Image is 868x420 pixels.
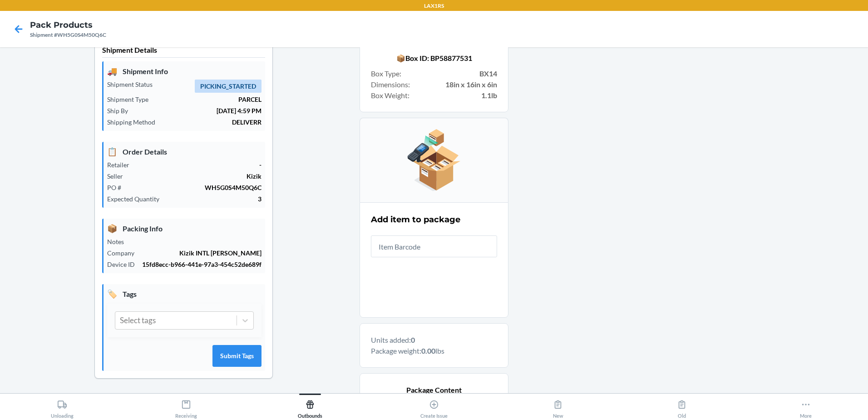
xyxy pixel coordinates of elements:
[371,214,460,225] h2: Add item to package
[372,394,496,419] button: Create Issue
[421,346,435,355] b: 0.00
[371,335,497,345] p: Units added:
[107,65,117,77] span: 🚚
[481,90,497,101] strong: 1.1lb
[128,183,261,192] p: WH5G0S4M50Q6C
[107,260,142,269] p: Device ID
[107,222,261,235] p: Packing Info
[135,106,261,115] p: [DATE] 4:59 PM
[424,2,444,10] p: LAX1RS
[102,45,265,58] p: Shipment Details
[137,160,261,170] p: -
[107,183,128,192] p: PO #
[142,260,261,269] p: 15fd8ecc-b966-441e-97a3-454c52de689f
[406,385,462,395] span: Package Content
[248,394,372,419] button: Outbounds
[298,396,322,419] div: Outbounds
[553,396,563,419] div: New
[107,288,117,300] span: 🏷️
[156,95,261,104] p: PARCEL
[130,171,261,181] p: Kizik
[212,345,261,367] button: Submit Tags
[107,145,117,158] span: 📋
[142,248,261,258] p: Kizik INTL [PERSON_NAME]
[107,145,261,158] p: Order Details
[371,79,410,90] span: Dimensions :
[51,396,74,419] div: Unloading
[107,222,117,235] span: 📦
[107,65,261,77] p: Shipment Info
[107,80,160,89] p: Shipment Status
[107,95,156,104] p: Shipment Type
[107,194,167,204] p: Expected Quantity
[371,345,497,356] p: Package weight: lbs
[107,237,131,246] p: Notes
[167,194,261,204] p: 3
[107,248,142,258] p: Company
[120,315,156,326] div: Select tags
[445,79,497,90] strong: 18in x 16in x 6in
[175,396,197,419] div: Receiving
[371,235,497,257] input: Item Barcode
[107,106,135,115] p: Ship By
[371,68,401,79] span: Box Type :
[124,394,248,419] button: Receiving
[30,31,106,39] div: Shipment #WH5G0S4M50Q6C
[496,394,620,419] button: New
[677,396,687,419] div: Old
[479,68,497,79] strong: BX14
[107,171,130,181] p: Seller
[620,394,744,419] button: Old
[107,117,163,127] p: Shipping Method
[371,90,409,101] span: Box Weight :
[30,19,106,31] h4: Pack Products
[195,80,261,93] span: PICKING_STARTED
[411,335,415,344] b: 0
[800,396,812,419] div: More
[420,396,448,419] div: Create Issue
[163,117,261,127] p: DELIVERR
[107,160,137,170] p: Retailer
[744,394,868,419] button: More
[107,288,261,300] p: Tags
[371,53,497,64] p: 📦 Box ID: BP58877531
